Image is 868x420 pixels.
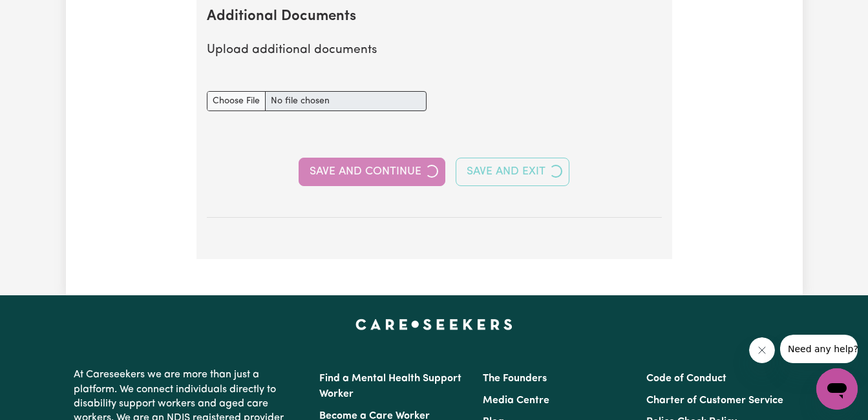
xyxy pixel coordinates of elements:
[646,373,726,384] a: Code of Conduct
[749,337,775,363] iframe: Close message
[207,8,662,26] h2: Additional Documents
[355,319,513,329] a: Careseekers home page
[483,395,549,406] a: Media Centre
[646,395,783,406] a: Charter of Customer Service
[780,335,858,363] iframe: Message from company
[483,373,547,384] a: The Founders
[207,41,662,60] p: Upload additional documents
[816,368,858,410] iframe: Button to launch messaging window
[8,9,78,19] span: Need any help?
[319,373,461,399] a: Find a Mental Health Support Worker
